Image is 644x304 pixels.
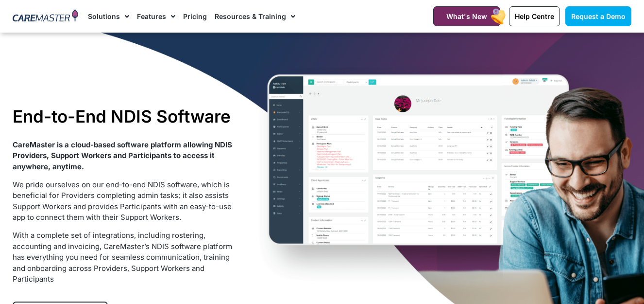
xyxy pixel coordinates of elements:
strong: CareMaster is a cloud-based software platform allowing NDIS Providers, Support Workers and Partic... [13,140,232,171]
a: What's New [433,6,500,26]
img: CareMaster Logo [13,9,78,24]
span: What's New [446,12,487,20]
span: We pride ourselves on our end-to-end NDIS software, which is beneficial for Providers completing ... [13,180,232,222]
span: Help Centre [515,12,554,20]
a: Request a Demo [565,6,631,26]
a: Help Centre [509,6,560,26]
h1: End-to-End NDIS Software [13,106,236,126]
span: Request a Demo [571,12,626,20]
p: With a complete set of integrations, including rostering, accounting and invoicing, CareMaster’s ... [13,230,236,285]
